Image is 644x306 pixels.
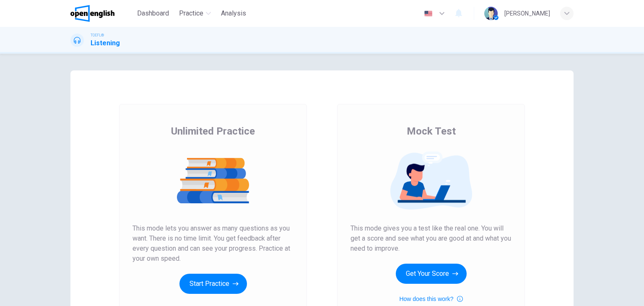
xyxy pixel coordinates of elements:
[171,124,255,138] span: Unlimited Practice
[179,8,203,18] span: Practice
[137,8,169,18] span: Dashboard
[423,10,434,17] img: en
[176,6,214,21] button: Practice
[351,223,512,254] span: This mode gives you a test like the real one. You will get a score and see what you are good at a...
[218,6,249,21] button: Analysis
[91,32,104,38] span: TOEFL®
[484,7,498,20] img: Profile picture
[70,5,134,22] a: OpenEnglish logo
[504,8,550,18] div: [PERSON_NAME]
[221,8,246,18] span: Analysis
[134,6,172,21] button: Dashboard
[70,5,114,22] img: OpenEnglish logo
[179,274,247,294] button: Start Practice
[132,223,293,264] span: This mode lets you answer as many questions as you want. There is no time limit. You get feedback...
[399,294,462,304] button: How does this work?
[407,124,456,138] span: Mock Test
[396,264,467,284] button: Get Your Score
[91,38,120,48] h1: Listening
